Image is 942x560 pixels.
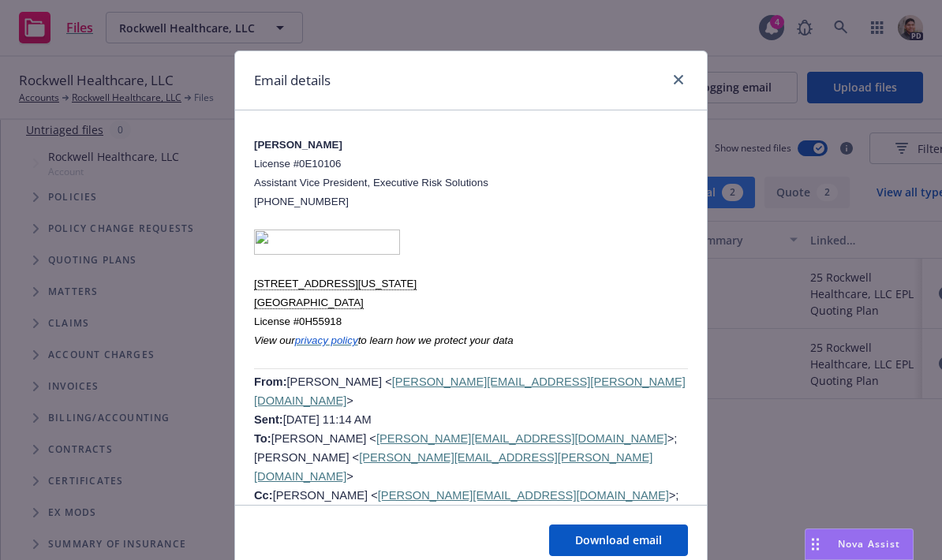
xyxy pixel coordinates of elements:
span: [PERSON_NAME] [254,139,342,151]
a: privacy policy [295,334,358,346]
span: [PHONE_NUMBER] [254,196,349,207]
span: From: [254,375,287,388]
span: to learn how we protect your data [358,334,514,346]
b: To: [254,432,271,445]
button: Download email [549,525,688,556]
span: Nova Assist [838,537,900,551]
a: [PERSON_NAME][EMAIL_ADDRESS][PERSON_NAME][DOMAIN_NAME] [254,375,686,407]
button: Nova Assist [805,528,914,560]
a: close [669,70,688,89]
a: [PERSON_NAME][EMAIL_ADDRESS][PERSON_NAME][DOMAIN_NAME] [254,451,652,483]
span: License #0E10106 [254,158,341,170]
a: [PERSON_NAME][EMAIL_ADDRESS][DOMAIN_NAME] [378,489,669,502]
span: Download email [575,532,662,547]
div: Drag to move [806,529,825,559]
img: image001.png@01DBE768.FB586190 [254,230,400,255]
span: View our [254,334,295,346]
span: Assistant Vice President, Executive Risk Solutions [254,177,488,189]
h1: Email details [254,70,331,91]
b: Cc: [254,489,273,502]
span: License #0H55918 [254,315,342,327]
b: Sent: [254,413,283,426]
a: [PERSON_NAME][EMAIL_ADDRESS][DOMAIN_NAME] [376,432,667,445]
